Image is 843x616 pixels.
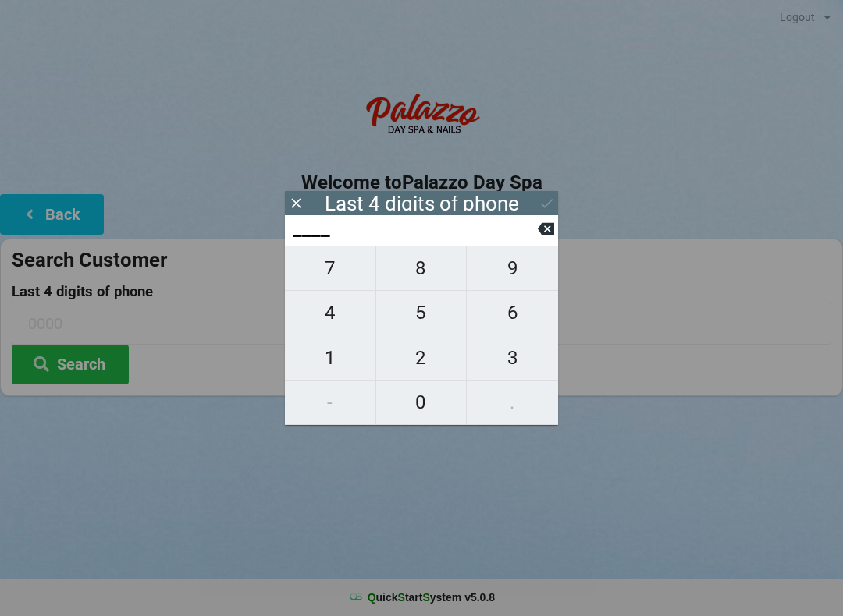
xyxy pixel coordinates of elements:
div: Last 4 digits of phone [325,196,519,211]
button: 4 [285,291,376,335]
button: 3 [467,335,558,380]
button: 2 [376,335,468,380]
span: 9 [467,252,558,285]
span: 6 [467,296,558,329]
span: 8 [376,252,467,285]
span: 5 [376,296,467,329]
span: 7 [285,252,375,285]
span: 1 [285,342,375,374]
span: 3 [467,342,558,374]
button: 6 [467,291,558,335]
span: 0 [376,386,467,419]
button: 7 [285,246,376,291]
button: 0 [376,381,468,425]
span: 4 [285,296,375,329]
button: 5 [376,291,468,335]
button: 8 [376,246,468,291]
button: 9 [467,246,558,291]
button: 1 [285,335,376,380]
span: 2 [376,342,467,374]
